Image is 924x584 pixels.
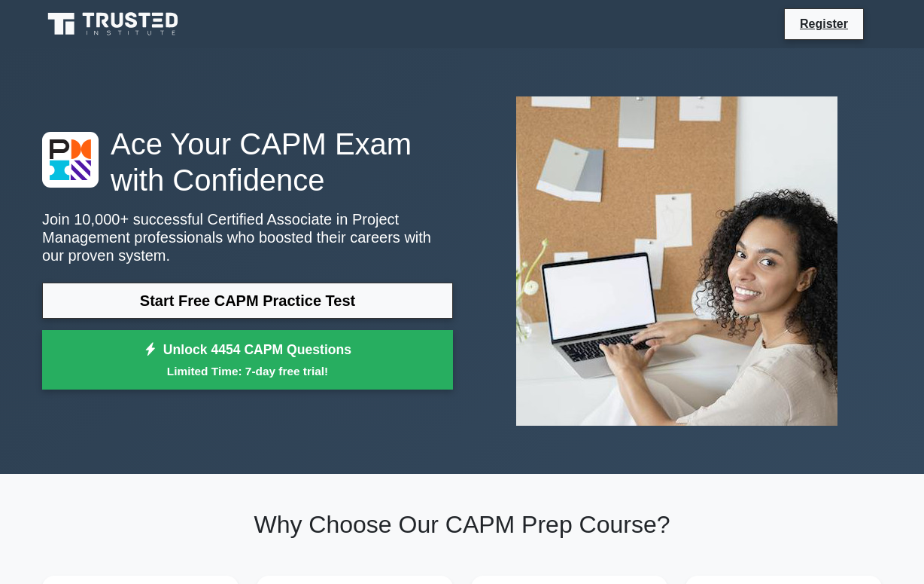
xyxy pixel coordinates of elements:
[791,14,857,33] a: Register
[42,510,882,539] h2: Why Choose Our CAPM Prep Course?
[61,362,434,380] small: Limited Time: 7-day free trial!
[42,126,453,198] h1: Ace Your CAPM Exam with Confidence
[42,210,453,264] p: Join 10,000+ successful Certified Associate in Project Management professionals who boosted their...
[42,330,453,390] a: Unlock 4454 CAPM QuestionsLimited Time: 7-day free trial!
[42,283,453,319] a: Start Free CAPM Practice Test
